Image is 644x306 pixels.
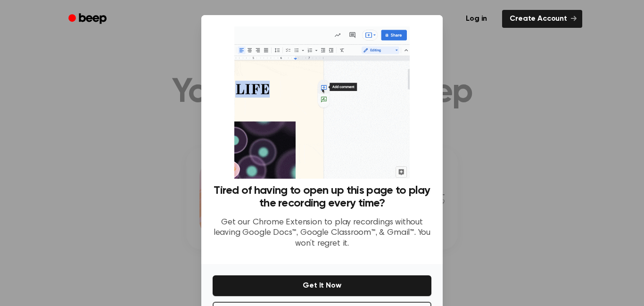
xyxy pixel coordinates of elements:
[456,8,496,30] a: Log in
[62,10,115,28] a: Beep
[213,275,431,296] button: Get It Now
[234,26,409,179] img: Beep extension in action
[502,10,582,28] a: Create Account
[213,217,431,249] p: Get our Chrome Extension to play recordings without leaving Google Docs™, Google Classroom™, & Gm...
[213,184,431,210] h3: Tired of having to open up this page to play the recording every time?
